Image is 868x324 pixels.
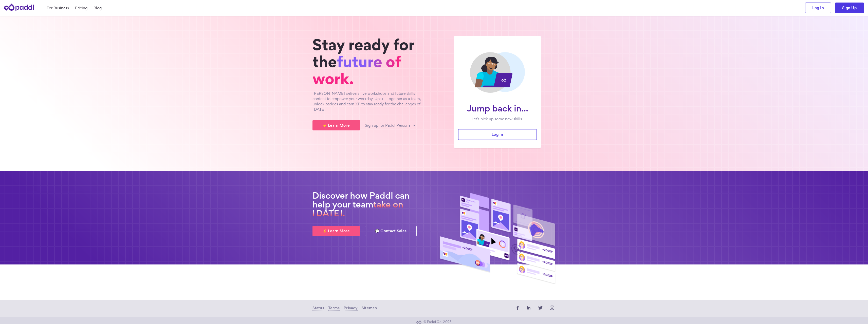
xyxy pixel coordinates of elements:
[94,5,102,11] a: Blog
[805,3,831,13] a: Log In
[312,36,429,87] h1: Stay ready for the
[525,304,532,313] a: linkedin
[312,120,360,131] a: ⚡ Learn More
[312,226,360,236] a: ⚡ Learn More
[462,104,533,113] h1: Jump back in...
[328,306,340,311] a: Terms
[458,129,537,140] a: Log in
[537,304,544,313] a: twitter
[362,306,377,311] a: Sitemap
[423,320,452,324] span: © Paddl Co. 2025
[47,5,69,11] a: For Business
[365,226,417,236] a: 💬 Contact Sales
[835,3,864,13] a: Sign Up
[344,306,358,311] a: Privacy
[75,5,87,11] a: Pricing
[548,304,556,313] a: instagram
[513,304,521,313] a: facebook
[312,306,324,311] a: Status
[312,191,429,218] h2: Discover how Paddl can help your team
[365,124,415,127] a: Sign up for Paddl Personal →
[312,91,429,112] p: [PERSON_NAME] delivers live workshops and future skills content to empower your workday. Upskill ...
[462,116,533,122] p: Let’s pick up some new skills.
[312,56,401,84] span: future of work.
